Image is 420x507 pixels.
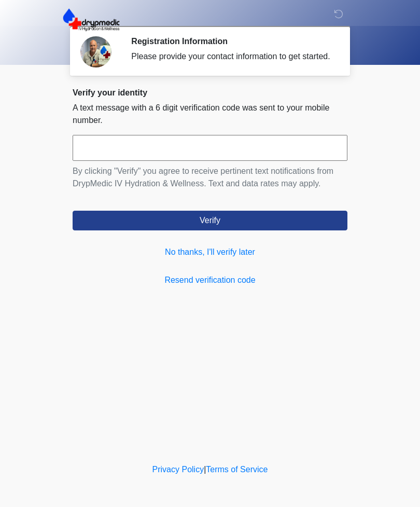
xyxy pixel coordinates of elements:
[73,165,347,190] p: By clicking "Verify" you agree to receive pertinent text notifications from DrypMedic IV Hydratio...
[73,88,347,98] h2: Verify your identity
[73,246,347,258] a: No thanks, I'll verify later
[62,8,120,32] img: DrypMedic IV Hydration & Wellness Logo
[131,50,332,63] div: Please provide your contact information to get started.
[204,465,206,474] a: |
[80,36,111,67] img: Agent Avatar
[152,465,204,474] a: Privacy Policy
[73,102,347,127] p: A text message with a 6 digit verification code was sent to your mobile number.
[73,211,347,230] button: Verify
[131,36,332,46] h2: Registration Information
[73,274,347,286] a: Resend verification code
[206,465,268,474] a: Terms of Service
